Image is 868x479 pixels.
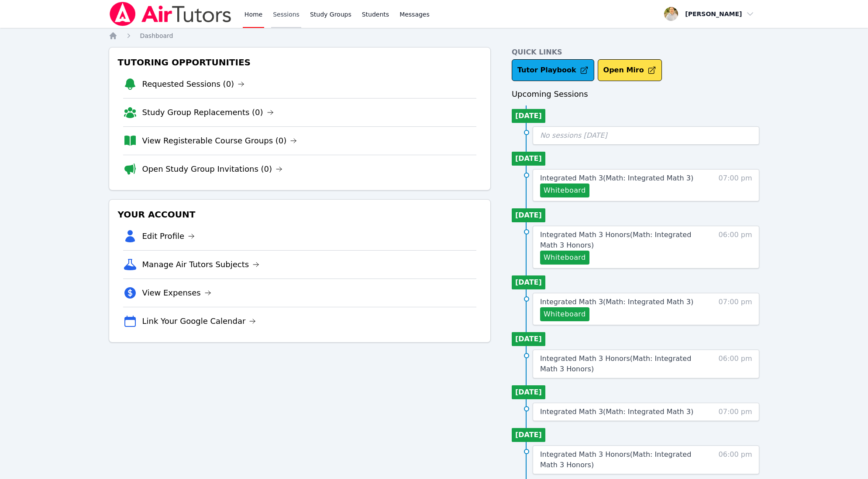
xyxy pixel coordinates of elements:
[540,131,607,139] span: No sessions [DATE]
[719,407,752,417] span: 07:00 pm
[140,31,173,40] a: Dashboard
[540,354,691,373] span: Integrated Math 3 Honors ( Math: Integrated Math 3 Honors )
[142,106,274,119] a: Study Group Replacements (0)
[142,230,195,242] a: Edit Profile
[719,353,752,374] span: 06:00 pm
[512,88,760,100] h3: Upcoming Sessions
[719,173,752,197] span: 07:00 pm
[142,315,256,327] a: Link Your Google Calendar
[109,31,760,40] nav: Breadcrumb
[512,152,545,166] li: [DATE]
[540,251,589,265] button: Whiteboard
[540,298,693,306] span: Integrated Math 3 ( Math: Integrated Math 3 )
[540,231,691,249] span: Integrated Math 3 Honors ( Math: Integrated Math 3 Honors )
[540,407,693,417] a: Integrated Math 3(Math: Integrated Math 3)
[598,59,662,81] button: Open Miro
[540,353,699,374] a: Integrated Math 3 Honors(Math: Integrated Math 3 Honors)
[719,230,752,265] span: 06:00 pm
[140,32,173,39] span: Dashboard
[540,174,693,182] span: Integrated Math 3 ( Math: Integrated Math 3 )
[400,10,430,19] span: Messages
[116,207,483,222] h3: Your Account
[142,287,211,299] a: View Expenses
[116,54,483,70] h3: Tutoring Opportunities
[142,135,297,147] a: View Registerable Course Groups (0)
[142,78,245,90] a: Requested Sessions (0)
[512,109,545,123] li: [DATE]
[540,183,589,197] button: Whiteboard
[512,385,545,399] li: [DATE]
[719,449,752,470] span: 06:00 pm
[512,332,545,346] li: [DATE]
[142,163,283,175] a: Open Study Group Invitations (0)
[540,449,699,470] a: Integrated Math 3 Honors(Math: Integrated Math 3 Honors)
[512,428,545,442] li: [DATE]
[540,307,589,321] button: Whiteboard
[512,59,594,81] a: Tutor Playbook
[540,230,699,251] a: Integrated Math 3 Honors(Math: Integrated Math 3 Honors)
[109,2,232,26] img: Air Tutors
[719,297,752,321] span: 07:00 pm
[512,208,545,222] li: [DATE]
[512,47,760,58] h4: Quick Links
[540,408,693,416] span: Integrated Math 3 ( Math: Integrated Math 3 )
[512,275,545,289] li: [DATE]
[540,450,691,469] span: Integrated Math 3 Honors ( Math: Integrated Math 3 Honors )
[142,258,260,271] a: Manage Air Tutors Subjects
[540,297,693,307] a: Integrated Math 3(Math: Integrated Math 3)
[540,173,693,183] a: Integrated Math 3(Math: Integrated Math 3)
